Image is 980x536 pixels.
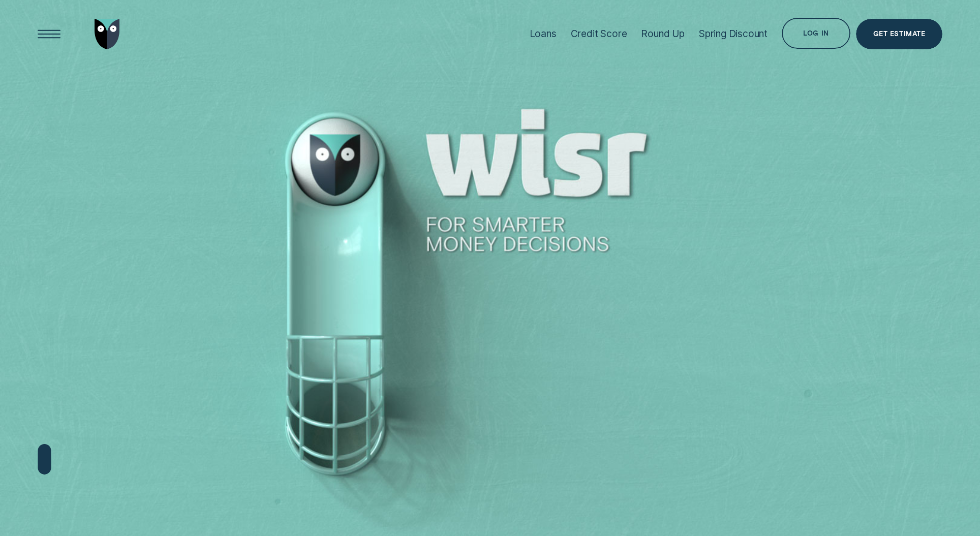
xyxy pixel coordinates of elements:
[571,28,627,40] div: Credit Score
[782,18,850,49] button: Log in
[95,19,120,50] img: Wisr
[856,19,942,50] a: Get Estimate
[641,28,684,40] div: Round Up
[34,19,65,50] button: Open Menu
[530,28,557,40] div: Loans
[699,28,768,40] div: Spring Discount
